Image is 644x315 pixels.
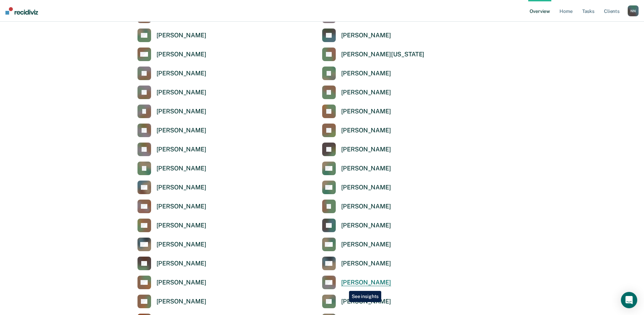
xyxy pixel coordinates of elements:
[341,241,391,248] div: [PERSON_NAME]
[137,238,206,251] a: [PERSON_NAME]
[137,48,206,61] a: [PERSON_NAME]
[322,257,391,270] a: [PERSON_NAME]
[341,165,391,172] div: [PERSON_NAME]
[157,203,206,210] div: [PERSON_NAME]
[157,241,206,248] div: [PERSON_NAME]
[341,184,391,191] div: [PERSON_NAME]
[322,200,391,213] a: [PERSON_NAME]
[322,48,425,61] a: [PERSON_NAME][US_STATE]
[157,222,206,229] div: [PERSON_NAME]
[341,222,391,229] div: [PERSON_NAME]
[322,67,391,80] a: [PERSON_NAME]
[157,32,206,39] div: [PERSON_NAME]
[137,67,206,80] a: [PERSON_NAME]
[621,292,637,308] div: Open Intercom Messenger
[322,238,391,251] a: [PERSON_NAME]
[322,124,391,137] a: [PERSON_NAME]
[157,146,206,153] div: [PERSON_NAME]
[341,70,391,77] div: [PERSON_NAME]
[157,108,206,115] div: [PERSON_NAME]
[157,260,206,267] div: [PERSON_NAME]
[341,260,391,267] div: [PERSON_NAME]
[341,203,391,210] div: [PERSON_NAME]
[157,70,206,77] div: [PERSON_NAME]
[157,279,206,286] div: [PERSON_NAME]
[137,200,206,213] a: [PERSON_NAME]
[137,257,206,270] a: [PERSON_NAME]
[322,105,391,118] a: [PERSON_NAME]
[341,146,391,153] div: [PERSON_NAME]
[137,276,206,289] a: [PERSON_NAME]
[5,7,38,15] img: Recidiviz
[322,86,391,99] a: [PERSON_NAME]
[137,181,206,194] a: [PERSON_NAME]
[137,219,206,232] a: [PERSON_NAME]
[322,162,391,175] a: [PERSON_NAME]
[157,89,206,96] div: [PERSON_NAME]
[157,51,206,58] div: [PERSON_NAME]
[322,219,391,232] a: [PERSON_NAME]
[137,124,206,137] a: [PERSON_NAME]
[157,298,206,305] div: [PERSON_NAME]
[341,89,391,96] div: [PERSON_NAME]
[341,127,391,134] div: [PERSON_NAME]
[628,5,639,16] button: NN
[628,5,639,16] div: N N
[322,29,391,42] a: [PERSON_NAME]
[157,165,206,172] div: [PERSON_NAME]
[322,295,391,308] a: [PERSON_NAME]
[137,86,206,99] a: [PERSON_NAME]
[341,51,425,58] div: [PERSON_NAME][US_STATE]
[322,181,391,194] a: [PERSON_NAME]
[137,105,206,118] a: [PERSON_NAME]
[137,29,206,42] a: [PERSON_NAME]
[341,32,391,39] div: [PERSON_NAME]
[157,127,206,134] div: [PERSON_NAME]
[322,143,391,156] a: [PERSON_NAME]
[341,279,391,286] div: [PERSON_NAME]
[137,295,206,308] a: [PERSON_NAME]
[341,298,391,305] div: [PERSON_NAME]
[137,162,206,175] a: [PERSON_NAME]
[157,184,206,191] div: [PERSON_NAME]
[341,108,391,115] div: [PERSON_NAME]
[322,276,391,289] a: [PERSON_NAME]
[137,143,206,156] a: [PERSON_NAME]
